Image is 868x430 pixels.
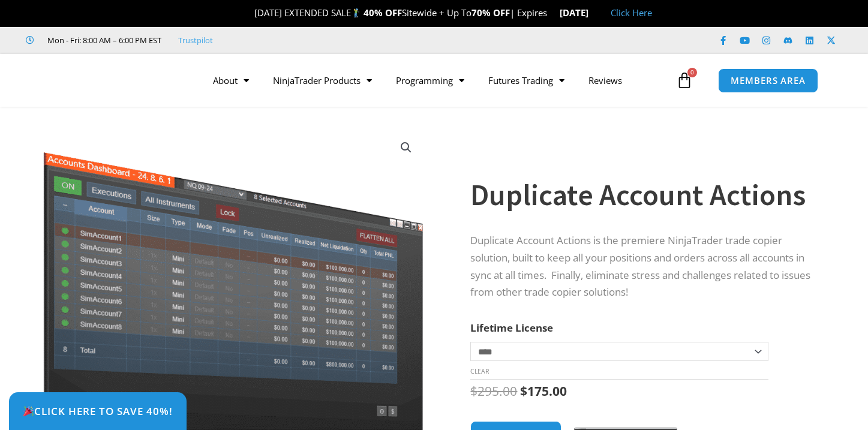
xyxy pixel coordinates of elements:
span: Mon - Fri: 8:00 AM – 6:00 PM EST [44,33,161,47]
a: 0 [658,63,711,98]
a: Futures Trading [476,67,576,94]
img: 🏭 [589,8,598,17]
strong: 70% OFF [471,7,510,19]
a: Clear options [470,367,489,375]
span: MEMBERS AREA [731,76,806,85]
a: 🎉Click Here to save 40%! [9,392,187,430]
img: 🎉 [23,406,34,416]
span: Click Here to save 40%! [23,406,173,416]
nav: Menu [201,67,673,94]
bdi: 295.00 [470,383,517,399]
img: 🏌️‍♂️ [352,8,361,17]
label: Lifetime License [470,321,553,335]
h1: Duplicate Account Actions [470,174,821,216]
p: Duplicate Account Actions is the premiere NinjaTrader trade copier solution, built to keep all yo... [470,232,821,302]
img: ⌛ [548,8,557,17]
img: LogoAI | Affordable Indicators – NinjaTrader [40,59,169,102]
span: 0 [687,68,697,77]
a: MEMBERS AREA [718,68,818,93]
a: Programming [384,67,476,94]
a: Click Here [611,7,652,19]
strong: 40% OFF [364,7,402,19]
span: $ [470,383,477,399]
img: 🎉 [245,8,254,17]
strong: [DATE] [560,7,599,19]
span: $ [520,383,527,399]
bdi: 175.00 [520,383,567,399]
a: About [201,67,261,94]
a: View full-screen image gallery [395,137,417,158]
a: Trustpilot [178,33,213,47]
a: NinjaTrader Products [261,67,384,94]
span: [DATE] EXTENDED SALE Sitewide + Up To | Expires [242,7,560,19]
a: Reviews [576,67,634,94]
